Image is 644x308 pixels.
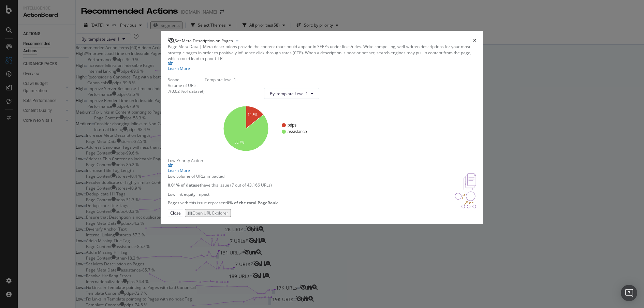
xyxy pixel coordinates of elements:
[168,44,199,49] span: Page Meta Data
[185,209,231,217] button: Open URL Explorer
[464,173,476,190] img: e5DMFwAAAABJRU5ErkJggg==
[168,158,203,163] span: Low Priority Action
[235,141,244,144] text: 85.7%
[168,167,476,173] div: Learn More
[192,210,228,216] div: Open URL Explorer
[621,285,637,301] div: Open Intercom Messenger
[170,88,205,94] div: ( 0.02 % of dataset )
[168,182,201,188] strong: 0.01% of dataset
[168,38,175,43] div: eye-slash
[210,104,319,152] svg: A chart.
[168,61,190,71] a: Learn More
[270,91,308,97] span: By: template Level 1
[168,182,272,188] p: have this issue (7 out of 43,166 URLs)
[168,200,278,206] p: Pages with this issue represent
[168,77,205,83] div: Scope
[205,77,325,83] div: Template level 1
[168,65,190,71] div: Learn More
[248,113,257,117] text: 14.3%
[170,210,181,216] div: Close
[168,163,476,173] a: Learn More
[200,44,202,49] span: |
[455,191,476,208] img: DDxVyA23.png
[161,31,483,224] div: modal
[236,40,238,42] img: Equal
[175,38,233,44] span: Set Meta Description on Pages
[168,83,205,88] div: Volume of URLs
[168,173,272,179] div: Low volume of URLs impacted
[168,191,278,197] div: Low link equity impact
[288,123,296,128] text: pdps
[288,129,307,134] text: assistance
[473,38,476,44] div: times
[264,88,319,99] button: By: template Level 1
[168,44,476,61] div: Meta descriptions provide the content that should appear in SERPs under links/titles. Write compe...
[168,88,170,94] div: 7
[227,200,278,206] strong: 0% of the total PageRank
[168,209,183,217] button: Close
